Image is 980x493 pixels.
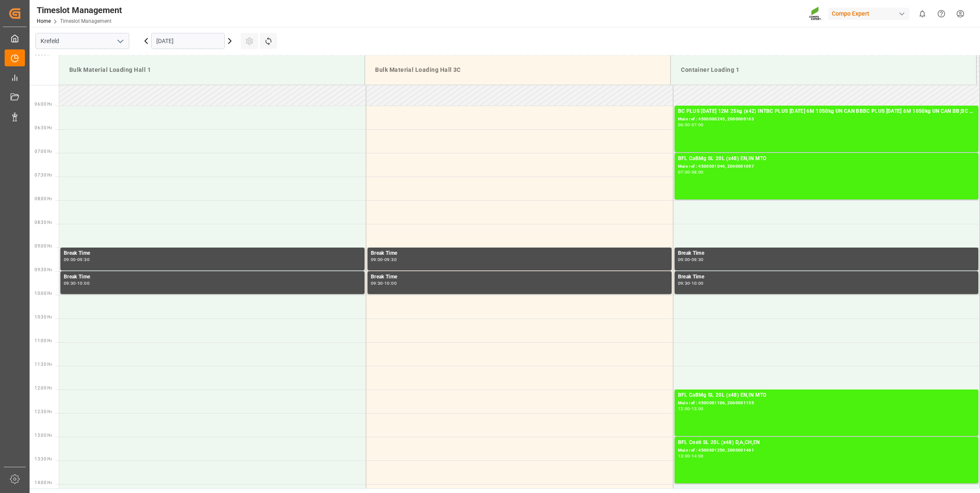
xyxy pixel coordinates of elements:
[35,315,52,319] span: 10:30 Hr
[64,258,76,261] div: 09:00
[35,362,52,367] span: 11:30 Hr
[678,170,690,174] div: 07:00
[690,281,691,285] div: -
[678,155,975,163] div: BFL CaBMg SL 20L (x48) EN,IN MTO
[678,62,969,78] div: Container Loading 1
[64,249,361,258] div: Break Time
[678,273,975,281] div: Break Time
[678,249,975,258] div: Break Time
[35,386,52,390] span: 12:00 Hr
[35,149,52,154] span: 07:00 Hr
[35,267,52,272] span: 09:30 Hr
[828,8,909,20] div: Compo Expert
[690,407,691,411] div: -
[64,281,76,285] div: 09:30
[690,170,691,174] div: -
[35,196,52,201] span: 08:00 Hr
[678,407,690,411] div: 12:00
[678,391,975,400] div: BFL CaBMg SL 20L (x48) EN,IN MTO
[678,123,690,127] div: 06:00
[76,258,77,261] div: -
[35,33,129,49] input: Type to search/select
[37,4,122,16] div: Timeslot Management
[678,281,690,285] div: 09:30
[913,4,932,23] button: show 0 new notifications
[678,258,690,261] div: 09:00
[151,33,225,49] input: DD.MM.YYYY
[678,163,975,170] div: Main ref : 4500001040, 2000001057
[35,480,52,485] span: 14:00 Hr
[678,454,690,458] div: 13:00
[932,4,951,23] button: Help Center
[371,273,668,281] div: Break Time
[678,116,975,123] div: Main ref : 4500000245, 2000000163
[77,281,90,285] div: 10:00
[35,433,52,438] span: 13:00 Hr
[372,62,664,78] div: Bulk Material Loading Hall 3C
[678,447,975,454] div: Main ref : 4500001250, 2000001461
[691,281,704,285] div: 10:00
[35,173,52,177] span: 07:30 Hr
[384,258,397,261] div: 09:30
[828,5,913,22] button: Compo Expert
[691,170,704,174] div: 08:00
[371,281,383,285] div: 09:30
[371,249,668,258] div: Break Time
[35,102,52,106] span: 06:00 Hr
[691,258,704,261] div: 09:30
[690,258,691,261] div: -
[678,439,975,447] div: BFL Costi SL 20L (x48) D,A,CH,EN
[690,123,691,127] div: -
[35,220,52,225] span: 08:30 Hr
[37,18,51,24] a: Home
[35,338,52,343] span: 11:00 Hr
[678,107,975,116] div: BC PLUS [DATE] 12M 25kg (x42) INTBC PLUS [DATE] 6M 1050kg UN CAN BBBC PLUS [DATE] 6M 1050kg UN CA...
[77,258,90,261] div: 09:30
[691,407,704,411] div: 13:00
[64,273,361,281] div: Break Time
[76,281,77,285] div: -
[114,35,126,48] button: open menu
[383,281,384,285] div: -
[35,291,52,296] span: 10:00 Hr
[35,457,52,461] span: 13:30 Hr
[383,258,384,261] div: -
[384,281,397,285] div: 10:00
[809,6,822,21] img: Screenshot%202023-09-29%20at%2010.02.21.png_1712312052.png
[691,123,704,127] div: 07:00
[371,258,383,261] div: 09:00
[66,62,358,78] div: Bulk Material Loading Hall 1
[35,244,52,248] span: 09:00 Hr
[691,454,704,458] div: 14:00
[678,400,975,407] div: Main ref : 4500001106, 2000001155
[35,125,52,130] span: 06:30 Hr
[35,409,52,414] span: 12:30 Hr
[690,454,691,458] div: -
